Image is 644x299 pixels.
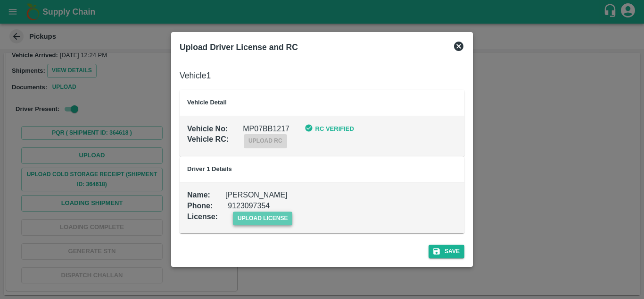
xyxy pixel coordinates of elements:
b: Vehicle RC : [187,135,229,143]
div: [PERSON_NAME] [210,175,288,201]
b: Vehicle Detail [187,99,227,106]
div: MP07BB1217 [228,109,289,135]
b: License : [187,213,218,221]
button: Save [429,245,464,258]
b: Upload Driver License and RC [180,43,298,52]
b: Driver 1 Details [187,165,232,172]
b: RC Verified [315,125,354,132]
h6: Vehicle 1 [180,69,464,82]
div: 9123097354 [213,186,270,212]
span: upload license [233,212,293,225]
